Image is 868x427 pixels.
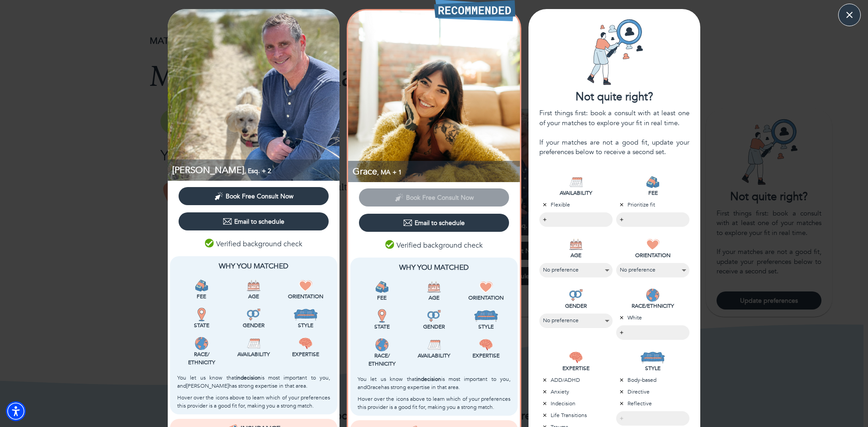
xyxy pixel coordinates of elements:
p: You let us know that is most important to you, and [PERSON_NAME] has strong expertise in that area. [177,374,330,390]
img: ORIENTATION [646,238,660,251]
p: Style [462,323,510,331]
img: Bruce Katz profile [168,9,340,181]
span: Book Free Consult Now [226,192,293,201]
img: Fee [195,279,208,292]
span: This provider has not yet shared their calendar link. Please email the provider to schedule [359,192,509,201]
p: Age [229,292,278,300]
p: Hover over the icons above to learn which of your preferences this provider is a good fit for, ma... [358,395,510,411]
div: This provider is licensed to work in your state. [358,309,406,331]
p: GENDER [539,302,613,310]
p: Orientation [282,292,330,300]
div: Accessibility Menu [6,401,26,421]
div: Not quite right? [528,89,700,105]
img: RACE/ETHNICITY [646,288,660,302]
p: FEE [616,189,689,197]
img: Fee [375,280,389,294]
img: Expertise [299,337,312,350]
p: Gender [229,321,278,329]
p: Orientation [462,294,510,302]
p: Style [282,321,330,329]
p: ORIENTATION [616,251,689,259]
p: Prioritize fit [616,201,689,209]
p: EXPERTISE [539,364,613,372]
img: Age [427,280,441,294]
img: GENDER [569,288,583,302]
img: Race/<br />Ethnicity [195,337,208,350]
p: RACE/ETHNICITY [616,302,689,310]
img: STYLE [640,351,665,364]
p: Age [410,294,458,302]
img: Orientation [479,280,493,294]
p: Reflective [616,399,689,408]
img: Age [247,279,260,292]
p: You let us know that is most important to you, and Grace has strong expertise in that area. [358,375,510,391]
p: AVAILABILITY [539,189,613,197]
p: Body-based [616,376,689,384]
p: Gender [410,323,458,331]
p: Flexible [539,201,613,209]
img: State [375,309,389,323]
p: MA, Coaching [353,165,520,178]
p: Indecision [539,399,613,408]
img: EXPERTISE [569,351,583,364]
p: Expertise [462,352,510,360]
p: Directive [616,388,689,396]
span: , Esq. + 2 [244,167,271,175]
p: Verified background check [205,239,302,249]
p: Fee [177,292,226,300]
img: Race/<br />Ethnicity [375,338,389,352]
img: Expertise [479,338,493,352]
img: Style [474,309,499,323]
b: indecision [416,375,441,383]
div: Email to schedule [403,218,465,227]
p: State [177,321,226,329]
p: White [616,314,689,322]
p: Life Transitions [539,411,613,419]
img: Gender [247,308,260,321]
img: Grace Lang profile [348,10,520,182]
span: , MA + 1 [377,168,402,177]
div: First things first: book a consult with at least one of your matches to explore your fit in real ... [539,108,689,157]
p: Esq., Coaching, Certified Professional Coach [172,164,340,176]
p: Why You Matched [177,261,330,272]
img: Gender [427,309,441,323]
p: Availability [229,350,278,358]
p: Why You Matched [358,262,510,273]
p: Race/ Ethnicity [177,350,226,366]
div: Email to schedule [223,217,284,226]
div: This provider is licensed to work in your state. [177,308,226,329]
p: Hover over the icons above to learn which of your preferences this provider is a good fit for, ma... [177,394,330,410]
img: Style [293,308,318,321]
img: Availability [247,337,260,350]
p: State [358,323,406,331]
img: AGE [569,238,583,251]
img: State [195,308,208,321]
p: Verified background check [385,240,483,251]
button: Book Free Consult Now [179,187,329,205]
img: Card icon [580,18,648,86]
img: FEE [646,175,660,189]
b: indecision [236,374,261,381]
button: Email to schedule [359,214,509,232]
p: STYLE [616,364,689,372]
p: Fee [358,294,406,302]
p: Expertise [282,350,330,358]
img: Availability [427,338,441,352]
img: Orientation [299,279,312,292]
p: ADD/ADHD [539,376,613,384]
button: Email to schedule [179,212,329,230]
p: AGE [539,251,613,259]
img: AVAILABILITY [569,175,583,189]
p: Anxiety [539,388,613,396]
p: Race/ Ethnicity [358,352,406,368]
p: Availability [410,352,458,360]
